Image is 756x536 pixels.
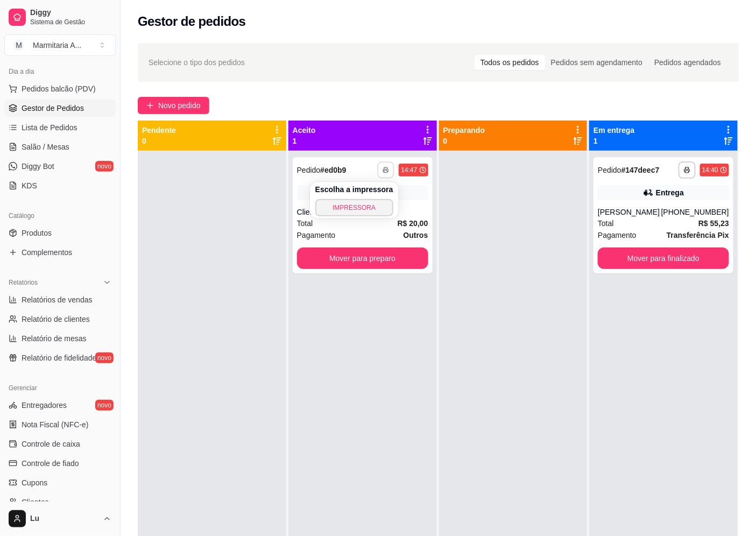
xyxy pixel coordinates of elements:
p: 1 [293,136,316,146]
span: M [13,40,24,51]
span: Clientes [22,497,49,507]
div: Todos os pedidos [475,55,545,70]
div: Catálogo [4,207,116,224]
h4: Escolha a impressora [315,184,393,195]
span: Produtos [22,228,52,238]
button: IMPRESSORA [315,199,393,216]
div: Entrega [656,187,684,198]
span: KDS [22,180,37,191]
span: Pedidos balcão (PDV) [22,83,96,94]
strong: R$ 55,23 [698,219,729,228]
div: Dia a dia [4,63,116,80]
div: Gerenciar [4,379,116,397]
span: Controle de caixa [22,439,80,449]
div: [PHONE_NUMBER] [661,207,729,217]
span: Novo pedido [158,100,201,111]
strong: Transferência Pix [667,231,729,239]
p: Preparando [443,125,485,136]
span: Selecione o tipo dos pedidos [149,57,245,68]
span: Cupons [22,477,47,488]
p: 0 [142,136,176,146]
p: 0 [443,136,485,146]
button: Mover para preparo [297,248,428,269]
button: Select a team [4,34,116,56]
span: Pagamento [297,229,336,241]
span: Relatório de clientes [22,314,90,325]
div: 14:47 [401,166,417,174]
span: Sistema de Gestão [30,18,111,26]
strong: # ed0b9 [320,166,346,174]
span: Total [297,217,313,229]
span: Salão / Mesas [22,142,69,152]
p: 1 [594,136,634,146]
span: Diggy Bot [22,161,54,172]
button: Mover para finalizado [598,248,729,269]
p: Em entrega [594,125,634,136]
span: Complementos [22,247,72,258]
div: Marmitaria A ... [33,40,81,51]
span: Relatório de mesas [22,333,87,344]
span: Controle de fiado [22,458,79,469]
div: [PERSON_NAME] [598,207,661,217]
div: Pedidos agendados [648,55,727,70]
span: Relatório de fidelidade [22,352,96,363]
span: Pagamento [598,229,637,241]
span: Relatórios [9,278,38,287]
span: Lu [30,514,98,524]
span: Pedido [297,166,321,174]
strong: # 147deec7 [621,166,660,174]
span: Relatórios de vendas [22,294,93,305]
span: Diggy [30,8,111,18]
span: Pedido [598,166,621,174]
div: Pedidos sem agendamento [545,55,648,70]
div: Cliente não identificado [297,207,428,217]
span: Total [598,217,614,229]
h2: Gestor de pedidos [138,13,246,30]
span: plus [146,102,154,109]
div: 14:40 [702,166,718,174]
span: Lista de Pedidos [22,122,77,133]
span: Entregadores [22,400,67,411]
strong: Outros [404,231,428,239]
span: Gestor de Pedidos [22,103,84,114]
strong: R$ 20,00 [398,219,428,228]
p: Aceito [293,125,316,136]
p: Pendente [142,125,176,136]
span: Nota Fiscal (NFC-e) [22,419,88,430]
